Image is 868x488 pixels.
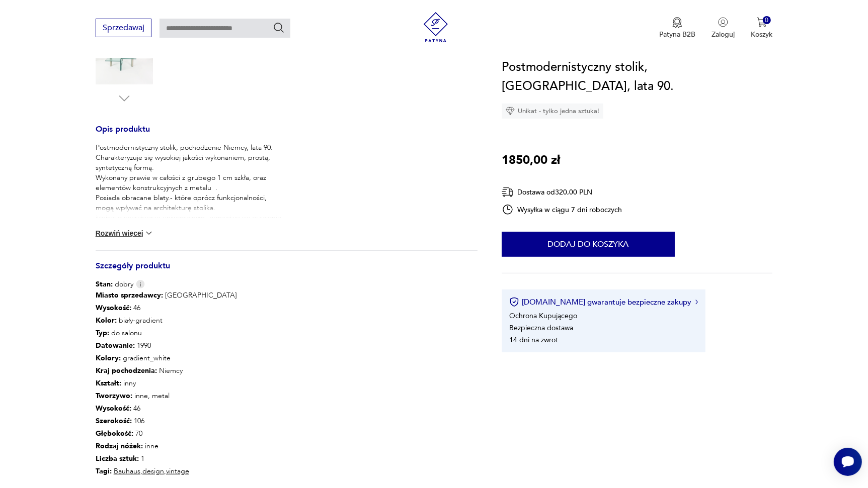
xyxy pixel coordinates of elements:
[502,58,772,96] h1: Postmodernistyczny stolik, [GEOGRAPHIC_DATA], lata 90.
[273,22,285,34] button: Szukaj
[96,279,133,289] span: dobry
[96,453,237,465] p: 1
[96,378,121,388] b: Kształt :
[96,279,113,289] b: Stan:
[502,104,603,119] div: Unikat - tylko jedna sztuka!
[712,30,735,39] p: Zaloguj
[502,186,622,199] div: Dostawa od 320,00 PLN
[421,12,451,42] img: Patyna - sklep z meblami i dekoracjami vintage
[96,416,132,426] b: Szerokość :
[763,16,771,25] div: 0
[509,311,577,321] li: Ochrona Kupującego
[144,228,154,238] img: chevron down
[509,323,573,333] li: Bezpieczna dostawa
[96,391,132,401] b: Tworzywo :
[502,151,560,170] p: 1850,00 zł
[659,30,695,39] p: Patyna B2B
[96,352,237,365] p: gradient_white
[834,448,862,476] iframe: Smartsupp widget button
[96,465,237,478] p: , ,
[96,289,237,302] p: [GEOGRAPHIC_DATA]
[96,328,109,338] b: Typ :
[96,440,237,453] p: inne
[96,302,237,315] p: 46
[96,290,163,300] b: Miasto sprzedawcy :
[757,17,767,27] img: Ikona koszyka
[96,327,237,340] p: do salonu
[96,366,157,375] b: Kraj pochodzenia :
[96,404,131,413] b: Wysokość :
[502,232,675,257] button: Dodaj do koszyka
[96,365,237,377] p: Niemcy
[96,126,478,143] h3: Opis produktu
[96,341,135,350] b: Datowanie :
[96,316,117,325] b: Kolor:
[142,466,164,476] a: design
[96,454,139,463] b: Liczba sztuk:
[114,466,140,476] a: Bauhaus
[96,353,121,363] b: Kolory :
[659,17,695,39] button: Patyna B2B
[712,17,735,39] button: Zaloguj
[96,441,143,451] b: Rodzaj nóżek :
[136,280,145,288] img: Info icon
[96,415,237,428] p: 106
[509,335,558,345] li: 14 dni na zwrot
[509,297,698,307] button: [DOMAIN_NAME] gwarantuje bezpieczne zakupy
[96,390,237,403] p: inne, metal
[751,30,772,39] p: Koszyk
[502,186,514,199] img: Ikona dostawy
[506,107,515,116] img: Ikona diamentu
[96,403,237,415] p: 46
[751,17,772,39] button: 0Koszyk
[695,300,698,305] img: Ikona strzałki w prawo
[96,228,154,238] button: Rozwiń więcej
[672,17,682,28] img: Ikona medalu
[166,466,189,476] a: vintage
[96,315,237,327] p: biały-gradient
[659,17,695,39] a: Ikona medaluPatyna B2B
[96,429,133,438] b: Głębokość :
[509,297,519,307] img: Ikona certyfikatu
[718,17,728,27] img: Ikonka użytkownika
[502,204,622,216] div: Wysyłka w ciągu 7 dni roboczych
[96,466,112,476] b: Tagi:
[96,263,478,279] h3: Szczegóły produktu
[96,377,237,390] p: inny
[96,303,131,313] b: Wysokość :
[96,25,151,32] a: Sprzedawaj
[96,340,237,352] p: 1990
[96,19,151,37] button: Sprzedawaj
[96,143,318,294] p: Postmodernistyczny stolik, pochodzenie Niemcy, lata 90. Charakteryzuje się wysokiej jakości wykon...
[96,428,237,440] p: 70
